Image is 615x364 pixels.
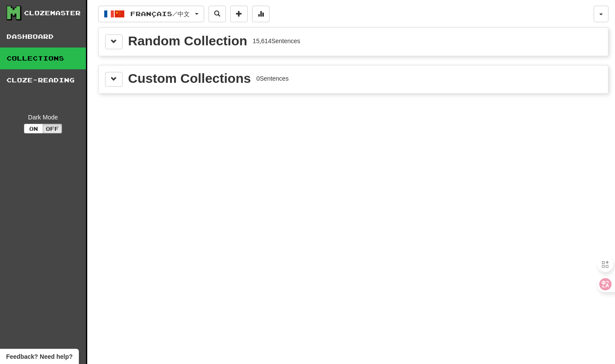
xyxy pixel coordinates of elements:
div: Clozemaster [24,9,81,17]
div: Custom Collections [128,72,251,85]
div: Dark Mode [7,113,79,122]
span: Open feedback widget [6,352,72,361]
div: Random Collection [128,34,247,48]
span: Français / 中文 [130,10,190,17]
div: 0 Sentences [256,74,289,83]
button: More stats [252,6,270,22]
button: Off [43,124,62,133]
button: Add sentence to collection [230,6,248,22]
button: On [24,124,43,133]
button: Français/中文 [98,6,204,22]
div: 15,614 Sentences [253,37,300,45]
button: Search sentences [208,6,226,22]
